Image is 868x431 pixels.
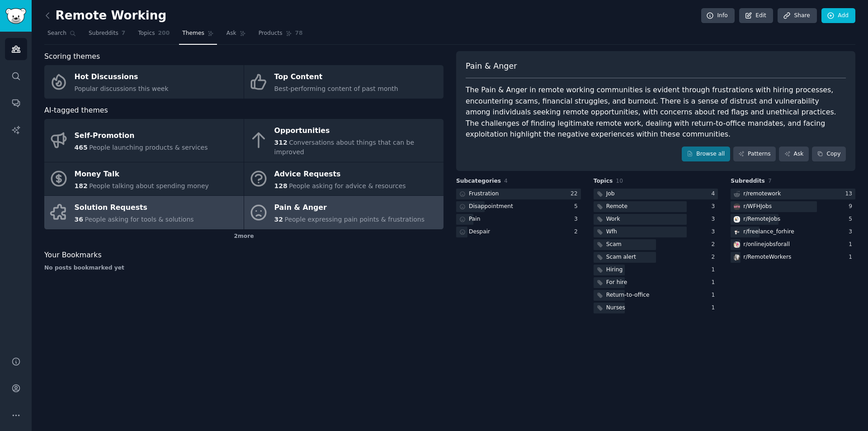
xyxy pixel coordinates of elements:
[849,228,855,236] div: 3
[734,242,740,248] img: onlinejobsforall
[594,177,613,185] span: Topics
[594,201,718,213] a: Remote3
[274,124,439,138] div: Opportunities
[466,61,517,72] span: Pain & Anger
[274,70,398,85] div: Top Content
[594,227,718,238] a: Wfh3
[606,304,625,312] div: Nurses
[731,189,855,200] a: r/remotework13
[594,214,718,225] a: Work3
[44,119,244,162] a: Self-Promotion465People launching products & services
[712,215,718,223] div: 3
[274,85,398,92] span: Best-performing content of past month
[849,253,855,261] div: 1
[606,215,620,223] div: Work
[469,190,499,198] div: Frustration
[849,241,855,249] div: 1
[594,303,718,314] a: Nurses1
[731,177,765,185] span: Subreddits
[44,196,244,229] a: Solution Requests36People asking for tools & solutions
[289,182,406,189] span: People asking for advice & resources
[682,147,730,162] a: Browse all
[712,203,718,211] div: 3
[122,29,126,38] span: 7
[47,29,66,38] span: Search
[574,215,581,223] div: 3
[5,8,26,24] img: GummySearch logo
[712,291,718,299] div: 1
[712,253,718,261] div: 2
[734,254,740,260] img: RemoteWorkers
[44,26,79,45] a: Search
[606,253,636,261] div: Scam alert
[594,252,718,263] a: Scam alert2
[456,177,501,185] span: Subcategories
[274,139,288,146] span: 312
[712,304,718,312] div: 1
[89,144,208,151] span: People launching products & services
[606,190,615,198] div: Job
[574,228,581,236] div: 2
[743,241,790,249] div: r/ onlinejobsforall
[244,65,443,99] a: Top ContentBest-performing content of past month
[743,253,791,261] div: r/ RemoteWorkers
[44,162,244,196] a: Money Talk182People talking about spending money
[731,252,855,263] a: RemoteWorkersr/RemoteWorkers1
[182,29,204,38] span: Themes
[504,178,508,184] span: 4
[284,216,425,223] span: People expressing pain points & frustrations
[89,182,209,189] span: People talking about spending money
[456,214,581,225] a: Pain3
[85,216,193,223] span: People asking for tools & solutions
[44,51,100,62] span: Scoring themes
[274,167,406,181] div: Advice Requests
[739,8,773,24] a: Edit
[274,201,425,215] div: Pain & Anger
[743,228,794,236] div: r/ freelance_forhire
[255,26,306,45] a: Products78
[594,277,718,289] a: For hire1
[75,216,83,223] span: 36
[75,70,169,85] div: Hot Discussions
[244,196,443,229] a: Pain & Anger32People expressing pain points & frustrations
[606,279,627,287] div: For hire
[712,228,718,236] div: 3
[778,8,816,24] a: Share
[606,291,650,299] div: Return-to-office
[731,239,855,251] a: onlinejobsforallr/onlinejobsforall1
[606,228,617,236] div: Wfh
[44,105,108,116] span: AI-tagged themes
[616,178,623,184] span: 10
[44,9,166,23] h2: Remote Working
[594,189,718,200] a: Job4
[259,29,283,38] span: Products
[75,85,169,92] span: Popular discussions this week
[594,290,718,301] a: Return-to-office1
[701,8,735,24] a: Info
[849,203,855,211] div: 9
[274,182,288,189] span: 128
[712,266,718,274] div: 1
[158,29,170,38] span: 200
[731,201,855,213] a: WFHJobsr/WFHJobs9
[466,85,846,140] div: The Pain & Anger in remote working communities is evident through frustrations with hiring proces...
[768,178,772,184] span: 7
[135,26,173,45] a: Topics200
[223,26,249,45] a: Ask
[779,147,809,162] a: Ask
[244,119,443,162] a: Opportunities312Conversations about things that can be improved
[85,26,128,45] a: Subreddits7
[44,65,244,99] a: Hot DiscussionsPopular discussions this week
[44,250,102,261] span: Your Bookmarks
[734,229,740,235] img: freelance_forhire
[731,214,855,225] a: RemoteJobsr/RemoteJobs5
[138,29,155,38] span: Topics
[743,215,780,223] div: r/ RemoteJobs
[44,264,443,272] div: No posts bookmarked yet
[606,203,627,211] div: Remote
[571,190,581,198] div: 22
[712,190,718,198] div: 4
[75,128,208,143] div: Self-Promotion
[712,279,718,287] div: 1
[743,190,781,198] div: r/ remotework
